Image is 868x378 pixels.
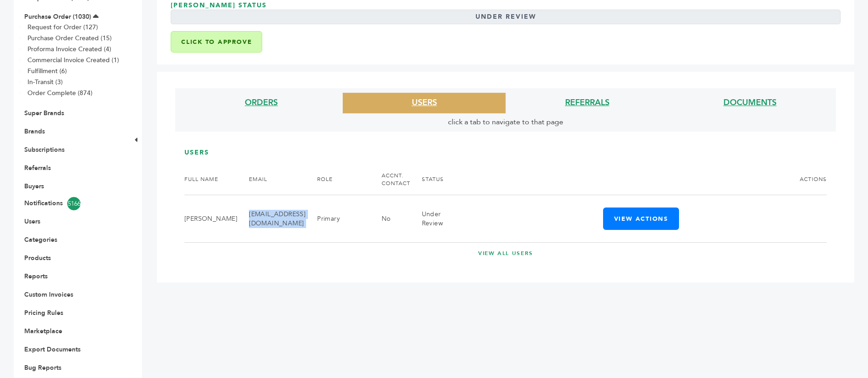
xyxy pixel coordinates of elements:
[603,208,679,230] button: View Actions
[24,235,57,244] a: Categories
[24,345,81,354] a: Export Documents
[24,363,61,372] a: Bug Reports
[27,56,119,64] a: Commercial Invoice Created (1)
[67,197,81,210] span: 5166
[184,148,827,164] h3: USERS
[24,327,62,335] a: Marketplace
[444,164,827,195] th: ACTIONS
[24,127,45,136] a: Brands
[410,195,444,243] td: Under Review
[370,164,410,195] th: ACCNT. CONTACT
[27,67,67,75] a: Fulfillment (6)
[184,250,827,257] a: VIEW ALL USERS
[306,195,370,243] td: Primary
[24,12,91,21] a: Purchase Order (1030)
[24,182,44,191] a: Buyers
[184,164,237,195] th: FULL NAME
[412,97,437,108] a: USERS
[24,272,48,281] a: Reports
[184,195,237,243] td: [PERSON_NAME]
[171,31,262,53] button: Click to Approve
[723,97,776,108] a: DOCUMENTS
[24,309,63,317] a: Pricing Rules
[24,145,65,154] a: Subscriptions
[237,195,306,243] td: [EMAIL_ADDRESS][DOMAIN_NAME]
[24,254,51,262] a: Products
[410,164,444,195] th: STATUS
[27,45,111,53] a: Proforma Invoice Created (4)
[245,97,278,108] a: ORDERS
[27,34,112,43] a: Purchase Order Created (15)
[171,10,841,24] div: Under Review
[27,23,98,32] a: Request for Order (127)
[27,78,63,86] a: In-Transit (3)
[24,217,40,226] a: Users
[27,89,92,97] a: Order Complete (874)
[24,109,64,117] a: Super Brands
[171,1,841,31] h3: [PERSON_NAME] Status
[370,195,410,243] td: No
[565,97,609,108] a: REFERRALS
[24,164,51,172] a: Referrals
[237,164,306,195] th: EMAIL
[24,197,118,210] a: Notifications5166
[448,117,563,127] span: click a tab to navigate to that page
[24,290,73,299] a: Custom Invoices
[306,164,370,195] th: ROLE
